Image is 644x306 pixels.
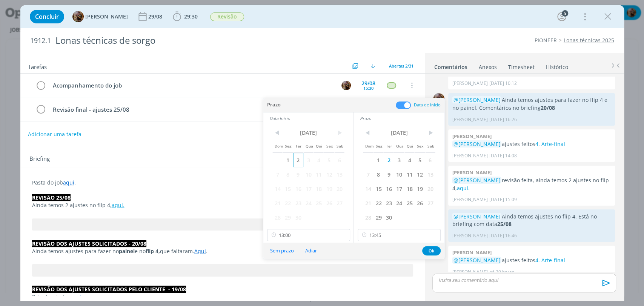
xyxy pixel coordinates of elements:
[293,138,303,153] span: Ter
[272,127,283,138] span: <
[52,31,368,50] div: Lonas técnicas de sorgo
[334,167,344,181] span: 13
[373,127,425,138] span: [DATE]
[32,286,186,293] strong: REVISÃO DOS AJUSTES SOLICITADOS PELO CLIENTE - 19/08
[425,153,435,167] span: 6
[535,140,565,148] a: 4. Arte-final
[272,181,283,196] span: 14
[373,153,383,167] span: 1
[314,181,324,196] span: 18
[28,128,82,141] button: Adicionar uma tarefa
[324,153,334,167] span: 5
[32,179,413,186] p: Pasta do job .
[384,210,394,225] span: 30
[415,167,425,181] span: 12
[394,138,404,153] span: Qua
[324,196,334,210] span: 26
[540,104,555,111] strong: 20/08
[303,181,314,196] span: 17
[32,293,413,301] p: Painel - ajustar
[425,181,435,196] span: 20
[32,194,71,201] strong: REVISÃO 25/08
[194,248,206,255] a: Aqui
[303,138,314,153] span: Qua
[30,10,64,23] button: Concluir
[425,138,435,153] span: Sab
[415,153,425,167] span: 5
[334,138,344,153] span: Sab
[314,167,324,181] span: 11
[452,140,611,148] p: ajustes feitos
[146,248,160,255] strong: flip 4,
[384,153,394,167] span: 2
[148,14,164,19] div: 29/08
[29,154,50,164] span: Briefing
[556,11,568,23] button: 5
[293,181,303,196] span: 16
[453,213,500,220] span: @[PERSON_NAME]
[508,60,535,71] a: Timesheet
[434,60,468,71] a: Comentários
[535,257,565,264] a: 4. Arte-final
[184,13,198,20] span: 29:30
[546,60,569,71] a: Histórico
[363,138,373,153] span: Dom
[384,167,394,181] span: 9
[452,232,487,239] p: [PERSON_NAME]
[50,105,313,114] div: Revisão final - ajustes 25/08
[324,167,334,181] span: 12
[85,14,128,19] span: [PERSON_NAME]
[562,10,568,17] div: 5
[489,269,514,275] span: há 20 horas
[452,196,487,203] p: [PERSON_NAME]
[479,63,497,71] div: Anexos
[373,196,383,210] span: 22
[314,153,324,167] span: 4
[283,138,293,153] span: Seg
[456,185,469,192] a: aqui.
[497,220,511,228] strong: 25/08
[564,37,614,44] a: Lonas técnicas 2025
[363,210,373,225] span: 28
[373,138,383,153] span: Seg
[210,12,244,22] button: Revisão
[269,115,354,121] div: Data Início
[32,248,413,255] p: Ainda temos ajustes para fazer no e no que faltaram. .
[394,167,404,181] span: 10
[303,196,314,210] span: 24
[341,81,351,90] img: A
[358,229,441,241] input: Horário
[489,80,516,87] span: [DATE] 10:12
[363,86,373,90] div: 15:30
[453,257,500,264] span: @[PERSON_NAME]
[535,37,557,44] a: PIONEER
[394,181,404,196] span: 17
[265,246,299,256] button: Sem prazo
[334,196,344,210] span: 27
[20,5,624,301] div: dialog
[112,201,124,209] a: aqui.
[272,138,283,153] span: Dom
[272,196,283,210] span: 21
[293,196,303,210] span: 23
[453,177,500,184] span: @[PERSON_NAME]
[415,181,425,196] span: 19
[452,116,487,123] p: [PERSON_NAME]
[363,181,373,196] span: 14
[334,181,344,196] span: 20
[384,196,394,210] span: 23
[453,96,500,103] span: @[PERSON_NAME]
[283,210,293,225] span: 29
[35,14,59,20] span: Concluir
[32,201,112,209] span: Ainda temos 2 ajustes no flip 4,
[30,37,51,45] span: 1912.1
[267,101,281,109] span: Prazo
[373,167,383,181] span: 8
[394,196,404,210] span: 24
[50,81,335,90] div: Acompanhamento do job
[414,102,441,108] span: Data de início
[452,249,491,256] b: [PERSON_NAME]
[452,96,611,112] p: Ainda temos ajustes para fazer no flip 4 e no painel. Comentários no briefing
[272,210,283,225] span: 28
[72,11,128,22] button: A[PERSON_NAME]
